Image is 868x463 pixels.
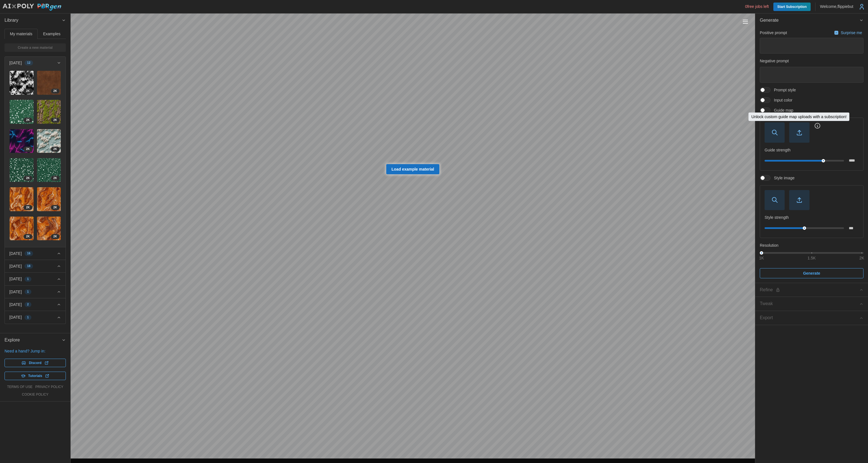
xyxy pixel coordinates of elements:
a: HtWr3pRLFHg0IUuV6r482K [9,216,34,241]
span: 2 K [53,205,57,210]
img: KGMQxb7mFCsVSX0zXBuE [10,129,34,153]
p: [DATE] [9,251,22,256]
img: dIcYECJRSH2N22YoMQdn [10,71,34,95]
img: vybxgMkP5JUXLPmixU17 [37,217,61,241]
span: Generate [760,14,859,27]
p: 0 free jobs left [745,4,769,9]
span: 2 K [26,176,30,180]
p: Welcome, flippiebut [820,4,853,9]
span: Start Subscription [777,3,807,11]
p: [DATE] [9,60,22,66]
a: privacy policy [35,385,63,389]
p: Positive prompt [760,30,787,36]
button: [DATE]18 [5,260,66,272]
img: H6sSAugYdvS1fWRQKMKp [37,187,61,211]
div: Generate [755,27,868,283]
a: Discord [5,359,66,367]
button: [DATE]1 [5,273,66,285]
img: HtWr3pRLFHg0IUuV6r48 [10,217,34,241]
span: Library [5,14,62,27]
p: Resolution [760,242,863,248]
span: 2 K [53,147,57,151]
a: ax9IX4rhKfyI0a091Jt82K [37,70,61,95]
a: Start Subscription [773,3,811,11]
span: Examples [43,32,60,36]
img: tsBq9RyRAB54nSBllMlo [10,100,34,124]
p: [DATE] [9,276,22,282]
span: Input color [771,97,792,103]
p: Need a hand? Jump in: [5,348,66,354]
div: Refine [760,286,859,294]
a: dIcYECJRSH2N22YoMQdn2K [9,70,34,95]
button: Surprise me [833,29,863,37]
span: Prompt style [771,87,796,93]
span: 2 K [26,205,30,210]
a: Load example material [386,164,440,174]
a: H6sSAugYdvS1fWRQKMKp2K [37,187,61,211]
a: Create a new material [5,43,66,52]
img: mNHFkXACvc7FBjPxZACM [10,187,34,211]
span: 2 K [26,89,30,93]
button: [DATE]16 [5,247,66,260]
p: Guide strength [765,147,859,153]
button: Refine [755,283,868,297]
a: qTGjMMT3Ej7Wefj6OxMd2K [37,100,61,124]
img: N51RfRT0Nm0E7esia2fz [37,158,61,182]
p: [DATE] [9,289,22,295]
a: 4KDU1pD5Hual2tY3OUN82K [9,158,34,182]
p: [DATE] [9,263,22,269]
a: tsBq9RyRAB54nSBllMlo2K [9,100,34,124]
img: 4KDU1pD5Hual2tY3OUN8 [10,158,34,182]
span: 2 K [53,234,57,239]
span: 2 K [53,176,57,180]
span: 2 [27,302,29,307]
p: Surprise me [841,30,863,36]
button: [DATE]1 [5,286,66,298]
a: KGMQxb7mFCsVSX0zXBuE2K [9,129,34,153]
span: Explore [5,333,62,347]
p: Style strength [765,215,859,220]
span: Tweak [760,297,859,311]
a: mNHFkXACvc7FBjPxZACM2K [9,187,34,211]
p: [DATE] [9,314,22,320]
img: ax9IX4rhKfyI0a091Jt8 [37,71,61,95]
span: 1 [27,277,29,281]
p: [DATE] [9,302,22,307]
span: Guide map [771,107,793,113]
span: Create a new material [18,44,53,52]
button: Toggle viewport controls [741,18,749,26]
span: 12 [27,61,31,65]
img: aQETaolmVl87xebc0oK3 [37,129,61,153]
img: qTGjMMT3Ej7Wefj6OxMd [37,100,61,124]
span: 2 K [26,234,30,239]
a: vybxgMkP5JUXLPmixU172K [37,216,61,241]
span: Style image [771,175,795,181]
button: Tweak [755,297,868,311]
span: My materials [10,32,32,36]
p: Negative prompt [760,58,863,64]
span: Generate [803,268,820,278]
span: Discord [29,359,42,367]
a: aQETaolmVl87xebc0oK32K [37,129,61,153]
span: 16 [27,251,31,256]
button: Generate [755,14,868,27]
a: terms of use [7,385,32,389]
button: Export [755,311,868,325]
span: 2 K [26,147,30,151]
span: Export [760,311,859,325]
span: 2 K [53,118,57,122]
button: [DATE]2 [5,298,66,311]
button: Generate [760,268,863,278]
span: 1 [27,290,29,294]
a: N51RfRT0Nm0E7esia2fz2K [37,158,61,182]
span: 1 [27,315,29,320]
div: [DATE]12 [5,69,66,247]
button: [DATE]12 [5,57,66,69]
img: AIxPoly PBRgen [2,3,62,11]
span: Tutorials [28,372,42,380]
span: Load example material [392,164,434,174]
a: Tutorials [5,372,66,380]
button: [DATE]1 [5,311,66,323]
span: 2 K [26,118,30,122]
span: 18 [27,264,31,268]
